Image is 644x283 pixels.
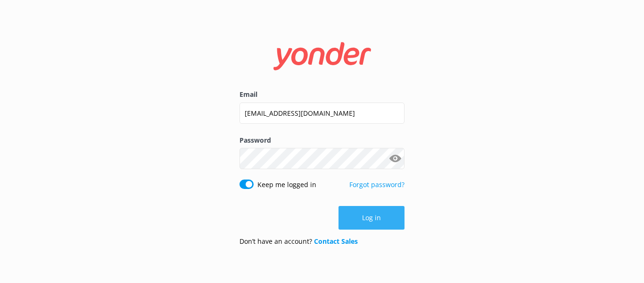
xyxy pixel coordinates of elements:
label: Keep me logged in [257,180,316,190]
a: Contact Sales [314,237,358,246]
p: Don’t have an account? [239,236,358,247]
input: user@emailaddress.com [239,103,405,124]
button: Log in [339,206,405,230]
a: Forgot password? [349,180,405,189]
button: Show password [386,149,405,168]
label: Password [239,135,405,146]
label: Email [239,89,405,100]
